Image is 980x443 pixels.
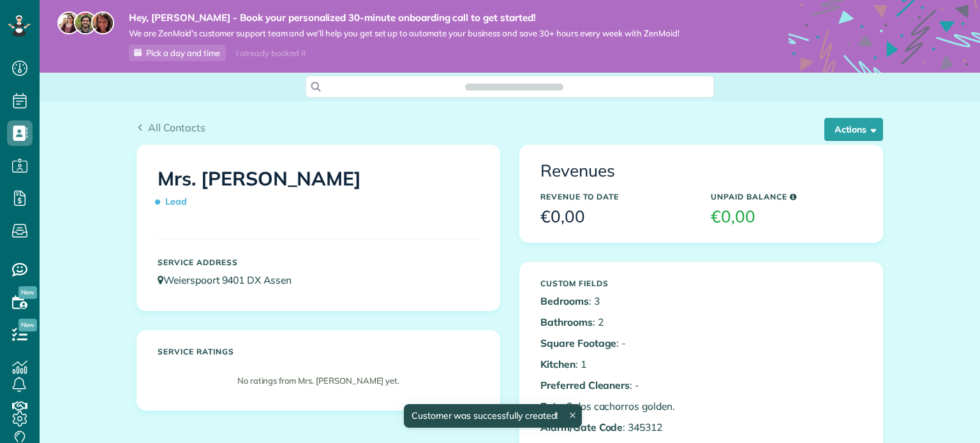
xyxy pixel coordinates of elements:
button: Actions [824,118,883,141]
h3: Revenues [540,162,862,180]
a: Weierspoort 9401 DX Assen [158,273,304,286]
span: New [19,319,37,331]
span: Search ZenMaid… [478,80,550,93]
b: Preferred Cleaners [540,379,630,391]
p: : 1 [540,357,692,372]
img: maria-72a9807cf96188c08ef61303f053569d2e2a8a1cde33d635c8a3ac13582a053d.jpg [57,11,80,34]
strong: Hey, [PERSON_NAME] - Book your personalized 30-minute onboarding call to get started! [129,11,679,24]
h5: Custom Fields [540,279,692,287]
h5: Unpaid Balance [711,192,862,201]
b: Pets [540,400,561,412]
p: No ratings from Mrs. [PERSON_NAME] yet. [164,375,473,387]
a: All Contacts [137,120,205,135]
img: michelle-19f622bdf1676172e81f8f8fba1fb50e276960ebfe0243fe18214015130c80e4.jpg [91,11,114,34]
p: : 2 [540,315,692,330]
h5: Revenue to Date [540,192,692,201]
b: Kitchen [540,358,575,370]
h3: €0,00 [540,208,692,226]
a: Pick a day and time [129,45,226,61]
p: : - [540,336,692,351]
div: I already booked it [228,45,313,61]
span: Lead [158,191,192,213]
b: Bathrooms [540,316,593,328]
span: All Contacts [148,121,205,134]
h5: Service Address [158,258,479,266]
p: : 3 [540,294,692,309]
div: Customer was successfully created! [404,404,583,428]
p: : 345312 [540,420,692,435]
h1: Mrs. [PERSON_NAME] [158,168,479,213]
img: jorge-587dff0eeaa6aab1f244e6dc62b8924c3b6ad411094392a53c71c6c4a576187d.jpg [74,11,97,34]
h5: Service ratings [158,347,479,356]
p: : - [540,378,692,393]
b: Alarm/Gate Code [540,421,623,433]
span: New [19,286,37,299]
span: Pick a day and time [146,48,220,58]
h3: €0,00 [711,208,862,226]
b: Bedrooms [540,294,589,307]
span: We are ZenMaid’s customer support team and we’ll help you get set up to automate your business an... [129,28,679,39]
b: Square Footage [540,337,616,349]
p: : 2 dos cachorros golden. [540,399,692,414]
